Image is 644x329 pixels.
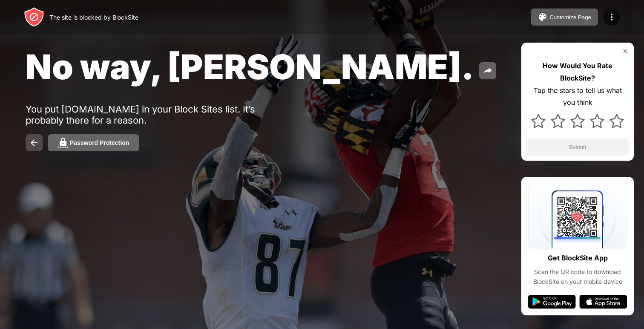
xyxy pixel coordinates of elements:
img: star.svg [590,114,604,128]
div: Password Protection [70,139,129,146]
img: star.svg [551,114,565,128]
div: Tap the stars to tell us what you think [526,84,629,109]
img: star.svg [570,114,585,128]
img: header-logo.svg [24,7,44,27]
div: The site is blocked by BlockSite [49,14,138,21]
img: star.svg [609,114,624,128]
div: Get BlockSite App [548,252,608,264]
button: Submit [526,139,629,156]
img: pallet.svg [538,12,548,22]
img: share.svg [483,66,493,76]
img: password.svg [58,138,68,148]
button: Password Protection [48,134,139,151]
img: qrcode.svg [528,184,627,248]
div: Scan the QR code to download BlockSite on your mobile device [528,267,627,286]
div: How Would You Rate BlockSite? [526,60,629,84]
span: No way, [PERSON_NAME]. [26,46,474,87]
img: app-store.svg [579,295,627,309]
button: Customize Page [531,9,598,26]
div: Customize Page [549,14,591,20]
img: star.svg [531,114,546,128]
img: back.svg [29,138,39,148]
img: menu-icon.svg [607,12,617,22]
img: rate-us-close.svg [622,48,629,55]
img: google-play.svg [528,295,576,309]
div: You put [DOMAIN_NAME] in your Block Sites list. It’s probably there for a reason. [26,104,289,126]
